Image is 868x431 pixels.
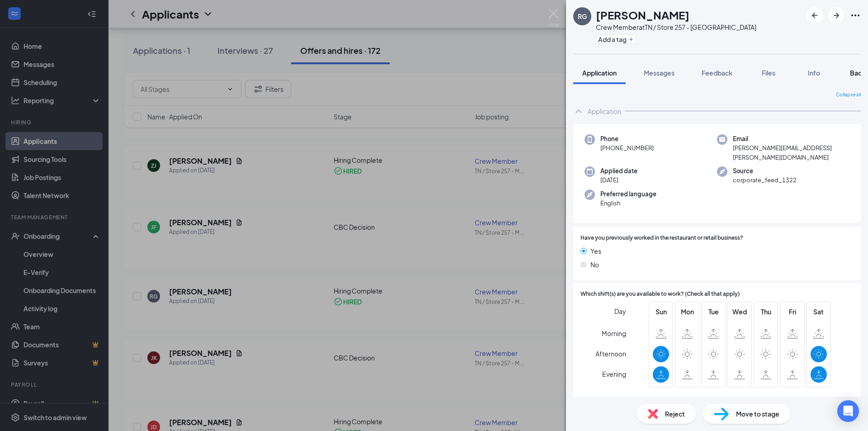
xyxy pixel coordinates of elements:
[850,10,861,21] svg: Ellipses
[758,307,774,317] span: Thu
[733,166,797,175] span: Source
[580,234,743,242] span: Have you previously worked in the restaurant or retail business?
[762,69,775,77] span: Files
[600,143,654,152] span: [PHONE_NUMBER]
[836,91,861,99] span: Collapse all
[600,134,654,143] span: Phone
[596,23,756,32] div: Crew Member at TN / Store 257 - [GEOGRAPHIC_DATA]
[736,409,779,419] span: Move to stage
[595,346,626,362] span: Afternoon
[614,306,626,316] span: Day
[828,7,844,24] button: ArrowRight
[596,34,636,44] button: PlusAdd a tag
[837,400,859,422] div: Open Intercom Messenger
[702,69,732,77] span: Feedback
[600,199,656,208] span: English
[644,69,675,77] span: Messages
[628,37,634,42] svg: Plus
[590,260,599,270] span: No
[588,107,621,116] div: Application
[600,175,637,185] span: [DATE]
[578,12,587,21] div: RG
[811,307,827,317] span: Sat
[733,175,797,185] span: corporate_feed_1322
[784,307,801,317] span: Fri
[573,106,584,117] svg: ChevronUp
[807,7,823,24] button: ArrowLeftNew
[679,307,695,317] span: Mon
[809,10,820,21] svg: ArrowLeftNew
[602,325,626,341] span: Morning
[831,10,842,21] svg: ArrowRight
[582,69,617,77] span: Application
[705,307,722,317] span: Tue
[602,366,626,382] span: Evening
[733,134,849,143] span: Email
[596,7,689,23] h1: [PERSON_NAME]
[808,69,820,77] span: Info
[600,166,637,175] span: Applied date
[733,143,849,162] span: [PERSON_NAME][EMAIL_ADDRESS][PERSON_NAME][DOMAIN_NAME]
[653,307,669,317] span: Sun
[600,189,656,199] span: Preferred language
[665,409,685,419] span: Reject
[590,246,601,256] span: Yes
[580,290,740,298] span: Which shift(s) are you available to work? (Check all that apply)
[731,307,748,317] span: Wed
